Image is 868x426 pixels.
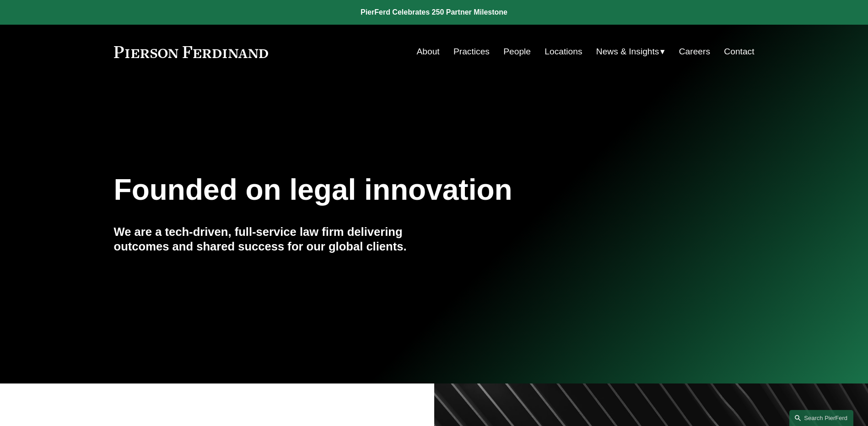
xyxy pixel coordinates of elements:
a: Careers [679,43,710,60]
a: Practices [453,43,490,60]
span: News & Insights [596,44,659,60]
a: Locations [545,43,582,60]
a: Search this site [789,410,853,426]
a: folder dropdown [596,43,665,60]
h4: We are a tech-driven, full-service law firm delivering outcomes and shared success for our global... [114,224,434,254]
a: About [417,43,440,60]
a: People [503,43,531,60]
h1: Founded on legal innovation [114,173,648,207]
a: Contact [724,43,754,60]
